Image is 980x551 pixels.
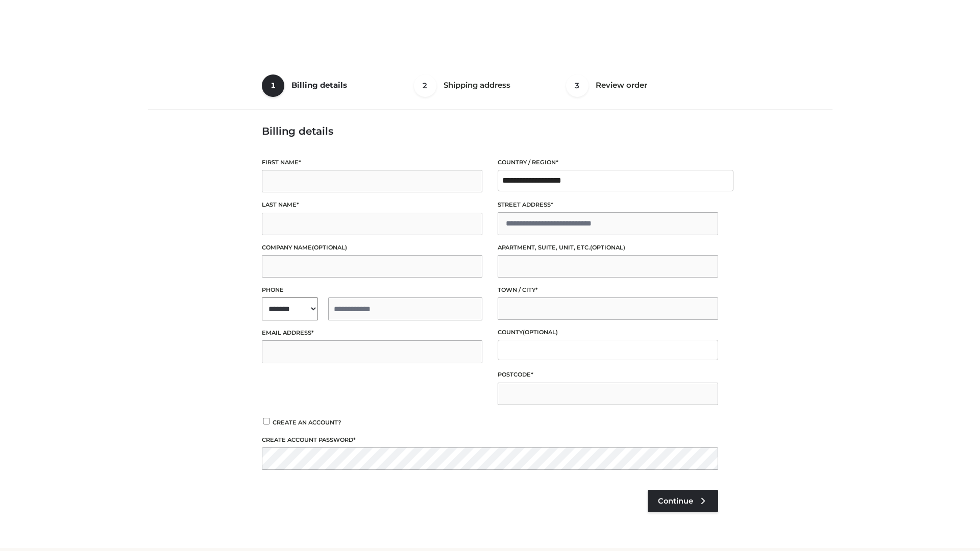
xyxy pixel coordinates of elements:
span: Create an account? [273,419,341,426]
span: Review order [596,80,647,90]
label: County [498,328,718,337]
span: 2 [414,74,436,97]
h3: Billing details [262,125,718,137]
label: Town / City [498,285,718,295]
span: (optional) [590,244,625,251]
span: Billing details [291,80,347,90]
span: Shipping address [444,80,510,90]
label: Postcode [498,370,718,380]
label: Company name [262,243,482,253]
label: Street address [498,200,718,210]
label: Create account password [262,435,718,445]
span: 1 [262,74,284,97]
label: Country / Region [498,158,718,167]
span: 3 [566,74,589,97]
label: Last name [262,200,482,210]
input: Create an account? [262,418,271,424]
a: Continue [648,490,718,512]
label: First name [262,158,482,167]
label: Email address [262,328,482,338]
span: Continue [658,496,693,506]
span: (optional) [523,329,558,336]
label: Apartment, suite, unit, etc. [498,243,718,253]
label: Phone [262,285,482,295]
span: (optional) [312,244,347,251]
